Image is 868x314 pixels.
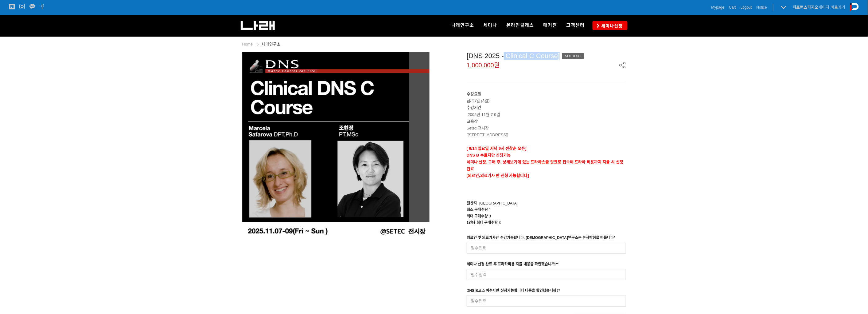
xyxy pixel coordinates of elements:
strong: 세미나 신청, 구매 후, 상세보기에 있는 프라하스쿨 링크로 접속해 프라하 비용까지 지불 시 신청완료 [467,160,623,171]
div: SOLDOUT [562,53,584,59]
span: 최소 구매수량 [467,208,488,212]
span: 1,000,000원 [467,62,500,68]
a: 세미나신청 [593,21,628,30]
div: DNS B코스 이수자만 신청가능합니다 내용을 확인했습니까? [467,288,560,296]
span: 3 [489,214,491,218]
div: [DNS 2025 - Clinical C Course] [467,52,626,60]
a: 온라인클래스 [502,15,539,36]
span: 1인당 최대 구매수량 [467,221,498,225]
strong: 수강기간 [467,105,481,110]
span: 3 [499,221,501,225]
a: Notice [757,4,767,10]
div: 의료인 및 의료기사만 수강가능합니다. [DEMOGRAPHIC_DATA]연구소는 본사방침을 따릅니다 [467,235,616,243]
input: 필수입력 [467,269,626,280]
p: 2005년 11월 7-9일 [467,104,626,118]
a: Cart [729,4,736,10]
span: 매거진 [543,22,557,28]
span: 1 [489,208,491,212]
span: [GEOGRAPHIC_DATA] [479,201,518,205]
span: 세미나신청 [600,23,623,29]
a: 나래연구소 [262,42,280,46]
strong: DNS B 수료자만 신청가능 [467,153,511,157]
a: 퍼포먼스피지오페이지 바로가기 [793,5,846,10]
p: Setec 전시장 [467,125,626,132]
a: Mypage [711,4,725,10]
a: Logout [741,4,752,10]
span: 온라인클래스 [507,22,534,28]
a: Home [242,42,253,46]
a: 나래연구소 [447,15,479,36]
a: 고객센터 [562,15,590,36]
p: [[STREET_ADDRESS]] [467,132,626,138]
p: 금/토/일 (3일) [467,91,626,104]
strong: 교육장 [467,119,478,124]
strong: 퍼포먼스피지오 [793,5,819,10]
span: 원산지 [467,201,477,205]
strong: 수강요일 [467,92,481,96]
a: 세미나 [479,15,502,36]
strong: [의료인,의료기사 만 신청 가능합니다] [467,173,529,178]
span: 세미나 [484,22,497,28]
span: 고객센터 [566,22,585,28]
div: 세미나 신청 완료 후 프라하비용 지불 내용을 확인했습니까? [467,261,559,269]
span: 나래연구소 [451,22,474,28]
input: 필수입력 [467,243,626,254]
a: 매거진 [539,15,562,36]
input: 필수입력 [467,296,626,307]
span: 최대 구매수량 [467,214,488,218]
strong: [ 9/14 일요일 저녁 9시 선착순 오픈] [467,146,527,151]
